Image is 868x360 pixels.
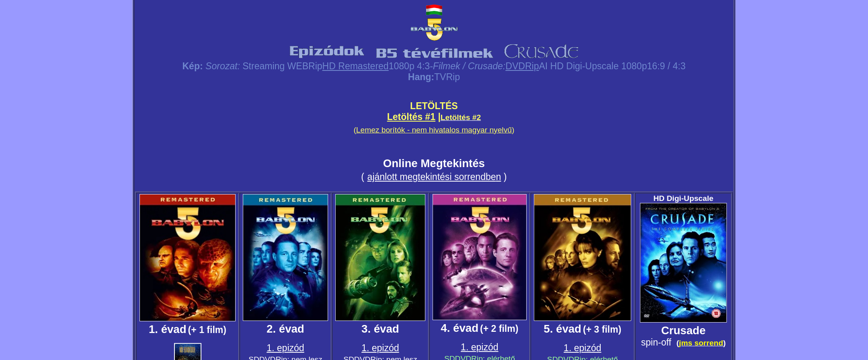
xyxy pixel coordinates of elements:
a: ajánlott megtekintési sorrendbe [367,172,496,182]
span: 4. évad [441,322,478,334]
span: 3. évad [361,323,399,335]
span: 2. évad [267,323,304,335]
a: 1. epizód [564,343,601,353]
big: Crusade [661,324,706,337]
span: Filmek / Crusade: [433,61,505,71]
span: (+ 1 film) [188,325,226,335]
span: Online Megtekintés [383,157,485,170]
a: 1. epizód [267,343,304,353]
a: jms sorrend [679,339,723,347]
span: 1. évad [149,323,187,335]
big: - [430,61,505,71]
span: Kép: [183,61,203,71]
big: Streaming WEBRip 1080p 4:3 [242,61,430,71]
span: Hang: [408,72,434,82]
small: ( [361,172,364,182]
span: HD Digi-Upscale [653,194,713,203]
a: HD Remastered [322,61,389,71]
small: ( ) [354,126,515,134]
span: 5. évad [544,323,581,335]
span: TVRip [408,72,460,82]
span: | [438,112,441,122]
span: spin-off [641,337,671,348]
small: ( ) [677,339,726,347]
span: (+ 2 film) [480,323,518,334]
a: 1. epizód [361,343,399,353]
span: ) [504,172,507,182]
a: Letöltés #1 [387,112,435,122]
a: Lemez borítók - nem hivatalos magyar nyelvű [356,126,512,134]
span: (+ 3 film) [583,324,621,335]
big: 16:9 / 4:3 [647,61,685,71]
big: AI HD Digi-Upscale 1080p [539,61,647,71]
a: DVDRip [505,61,539,71]
a: Letöltés #2 [441,113,481,122]
a: n [496,172,501,182]
span: Sorozat: [205,61,240,71]
span: LETÖLTÉS [410,101,458,111]
a: 1. epizód [461,342,498,352]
